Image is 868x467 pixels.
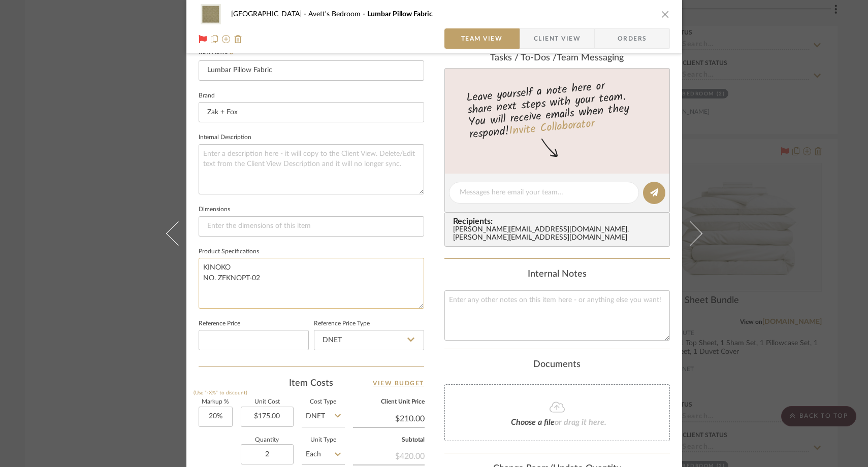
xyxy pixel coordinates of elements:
[453,217,665,226] span: Recipients:
[308,11,367,18] span: Avett's Bedroom
[443,75,671,143] div: Leave yourself a note here or share next steps with your team. You will receive emails when they ...
[241,399,294,405] label: Unit Cost
[199,135,251,140] label: Internal Description
[367,11,433,18] span: Lumbar Pillow Fabric
[199,4,223,24] img: 7a9c0f5a-85ee-459a-b5af-1b1cf2c82984_48x40.jpg
[199,399,233,405] label: Markup %
[606,28,658,49] span: Orders
[444,359,670,371] div: Documents
[490,53,557,62] span: Tasks / To-Dos /
[199,102,424,122] input: Enter Brand
[534,28,581,49] span: Client View
[302,399,345,405] label: Cost Type
[199,377,424,389] div: Item Costs
[508,115,595,141] a: Invite Collaborator
[199,216,424,237] input: Enter the dimensions of this item
[199,249,259,254] label: Product Specifications
[511,418,555,426] span: Choose a file
[453,226,665,242] div: [PERSON_NAME][EMAIL_ADDRESS][DOMAIN_NAME] , [PERSON_NAME][EMAIL_ADDRESS][DOMAIN_NAME]
[241,438,294,443] label: Quantity
[199,207,230,212] label: Dimensions
[353,438,425,443] label: Subtotal
[555,418,606,426] span: or drag it here.
[444,53,670,64] div: team Messaging
[302,438,345,443] label: Unit Type
[661,10,670,19] button: close
[373,377,424,389] a: View Budget
[353,399,425,405] label: Client Unit Price
[199,93,215,98] label: Brand
[199,60,424,81] input: Enter Item Name
[199,321,240,326] label: Reference Price
[234,35,242,43] img: Remove from project
[231,11,308,18] span: [GEOGRAPHIC_DATA]
[314,321,370,326] label: Reference Price Type
[444,269,670,280] div: Internal Notes
[461,28,503,49] span: Team View
[353,446,425,464] div: $420.00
